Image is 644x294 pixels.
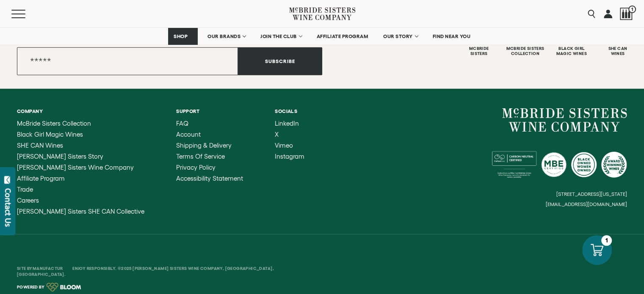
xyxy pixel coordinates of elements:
span: Shipping & Delivery [176,142,232,149]
a: Terms of Service [176,153,243,160]
a: LinkedIn [275,120,304,127]
span: Account [176,131,201,138]
a: SHOP [168,28,198,45]
small: [EMAIL_ADDRESS][DOMAIN_NAME] [546,201,627,207]
button: Subscribe [238,47,322,75]
a: SHE CAN Wines [17,142,144,149]
a: X [275,131,304,138]
span: Accessibility Statement [176,175,243,182]
a: McBride Sisters Story [17,153,144,160]
a: OUR BRANDS [202,28,251,45]
div: Contact Us [4,188,12,227]
span: McBride Sisters Collection [17,120,91,127]
span: [PERSON_NAME] Sisters Story [17,153,103,160]
a: Accessibility Statement [176,175,243,182]
a: McBride Sisters Wine Company [502,108,627,132]
div: 1 [601,235,612,246]
div: Black Girl Magic Wines [550,46,594,56]
span: JOIN THE CLUB [260,33,297,39]
div: She Can Wines [596,46,640,56]
a: McBride Sisters Wine Company [17,164,144,171]
a: Shipping & Delivery [176,142,243,149]
a: OUR STORY [378,28,423,45]
small: [STREET_ADDRESS][US_STATE] [556,191,627,197]
span: FAQ [176,120,188,127]
a: Manufactur [33,266,63,271]
span: SHE CAN Wines [17,142,63,149]
a: Trade [17,186,144,193]
span: Enjoy Responsibly. ©2025 [PERSON_NAME] Sisters Wine Company, [GEOGRAPHIC_DATA], [GEOGRAPHIC_DATA]. [17,266,274,277]
button: Mobile Menu Trigger [11,10,42,18]
a: McBride Sisters SHE CAN Collective [17,208,144,215]
span: LinkedIn [275,120,299,127]
a: FAQ [176,120,243,127]
span: OUR BRANDS [207,33,240,39]
span: Vimeo [275,142,293,149]
span: SHOP [174,33,188,39]
div: Mcbride Sisters Collection [503,46,547,56]
span: [PERSON_NAME] Sisters SHE CAN Collective [17,208,144,215]
a: Privacy Policy [176,164,243,171]
a: Instagram [275,153,304,160]
a: FIND NEAR YOU [427,28,476,45]
span: AFFILIATE PROGRAM [317,33,368,39]
a: Careers [17,197,144,204]
span: Site By [17,266,64,271]
span: X [275,131,279,138]
span: OUR STORY [383,33,413,39]
span: 1 [628,5,636,13]
span: FIND NEAR YOU [433,33,471,39]
div: Mcbride Sisters [457,46,501,56]
a: McBride Sisters Collection [17,120,144,127]
span: Careers [17,197,39,204]
span: Trade [17,186,33,193]
input: Email [17,47,238,75]
a: Account [176,131,243,138]
span: [PERSON_NAME] Sisters Wine Company [17,164,134,171]
a: AFFILIATE PROGRAM [311,28,374,45]
span: Black Girl Magic Wines [17,131,83,138]
span: Terms of Service [176,153,225,160]
span: Powered by [17,285,44,289]
span: Instagram [275,153,304,160]
a: Vimeo [275,142,304,149]
a: Black Girl Magic Wines [17,131,144,138]
span: Affiliate Program [17,175,65,182]
a: JOIN THE CLUB [255,28,307,45]
span: Privacy Policy [176,164,216,171]
a: Affiliate Program [17,175,144,182]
